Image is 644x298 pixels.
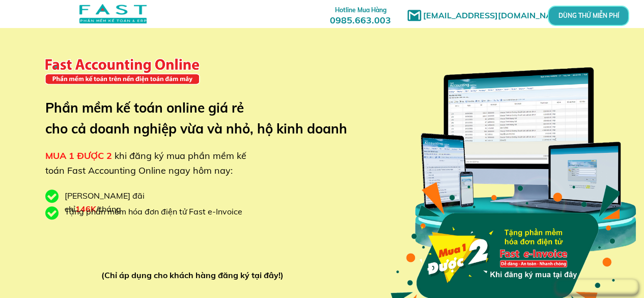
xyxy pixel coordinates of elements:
[65,189,197,215] div: [PERSON_NAME] đãi chỉ /tháng
[75,204,96,214] span: 146K
[45,150,112,161] span: MUA 1 ĐƯỢC 2
[65,205,250,219] div: Tặng phần mềm hóa đơn điện tử Fast e-Invoice
[45,97,362,140] h3: Phần mềm kế toán online giá rẻ cho cả doanh nghiệp vừa và nhỏ, hộ kinh doanh
[423,9,573,22] h1: [EMAIL_ADDRESS][DOMAIN_NAME]
[101,269,288,282] div: (Chỉ áp dụng cho khách hàng đăng ký tại đây!)
[45,150,246,176] span: khi đăng ký mua phần mềm kế toán Fast Accounting Online ngay hôm nay:
[335,6,386,14] span: Hotline Mua Hàng
[576,13,600,19] p: DÙNG THỬ MIỄN PHÍ
[319,4,402,25] h3: 0985.663.003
